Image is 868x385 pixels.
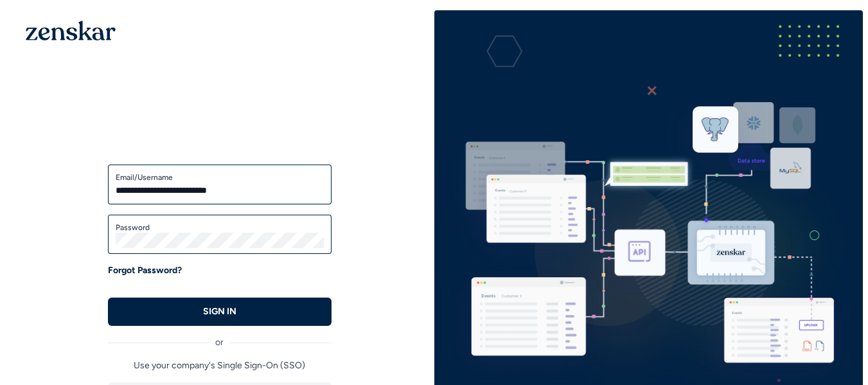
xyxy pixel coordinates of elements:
[108,264,182,277] a: Forgot Password?
[108,359,332,372] p: Use your company's Single Sign-On (SSO)
[116,172,324,183] label: Email/Username
[108,298,332,326] button: SIGN IN
[203,305,236,318] p: SIGN IN
[108,326,332,349] div: or
[26,21,116,40] img: 1OGAJ2xQqyY4LXKgY66KYq0eOWRCkrZdAb3gUhuVAqdWPZE9SRJmCz+oDMSn4zDLXe31Ii730ItAGKgCKgCCgCikA4Av8PJUP...
[116,222,324,233] label: Password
